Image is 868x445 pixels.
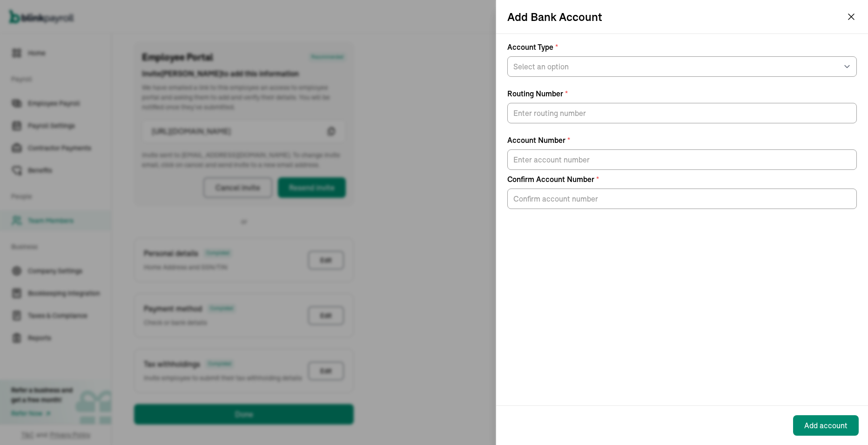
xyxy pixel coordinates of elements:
input: Routing Number [507,103,857,123]
button: Add account [793,415,859,436]
input: Account Number [507,149,857,170]
h2: Add Bank Account [507,9,602,24]
label: Account Type [507,41,857,53]
label: Account Number [507,135,857,146]
label: Routing Number [507,88,857,99]
div: Add account [804,420,848,431]
label: Confirm Account Number [507,174,857,185]
input: Confirm Account Number [507,189,857,209]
